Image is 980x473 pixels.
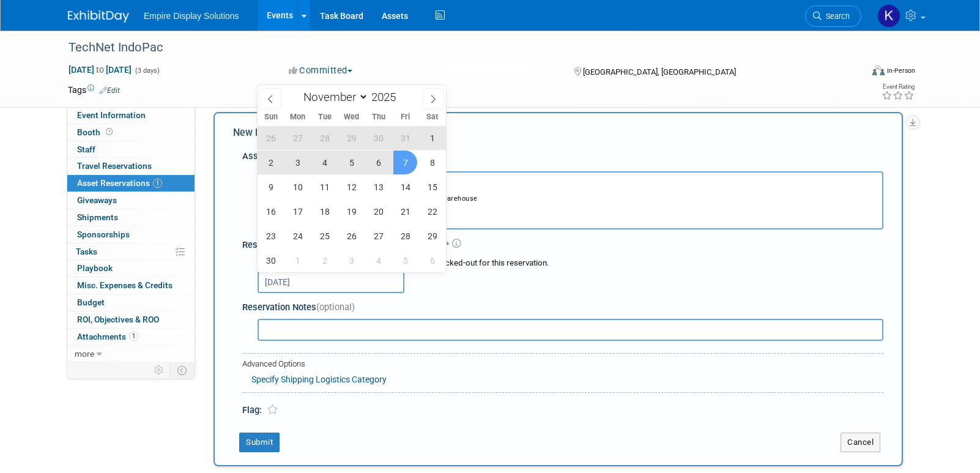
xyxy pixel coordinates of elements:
span: November 5, 2025 [340,151,363,174]
a: Search [805,6,861,27]
span: ROI, Objectives & ROO [77,315,159,324]
span: Asset Reservations [77,178,162,188]
span: October 26, 2025 [259,126,283,150]
a: Specify Shipping Logistics Category [251,374,387,384]
img: Katelyn Hurlock [877,4,900,28]
span: December 2, 2025 [313,248,336,272]
span: Tasks [76,247,97,256]
span: November 28, 2025 [393,224,417,248]
a: Misc. Expenses & Credits [67,277,195,294]
input: Check-out Date - Return Date [258,271,404,293]
span: Sun [258,113,284,121]
span: Empire Display Solutions [144,11,239,21]
span: November 30, 2025 [259,248,283,272]
div: Event Rating [882,84,915,90]
span: to [94,65,106,75]
a: Booth [67,124,195,141]
span: November 29, 2025 [420,224,444,248]
span: November 8, 2025 [420,151,444,174]
span: December 1, 2025 [286,248,310,272]
span: Search [822,12,850,21]
button: Committed [284,64,357,77]
div: Event Format [789,64,915,82]
span: Sponsorships [77,229,130,239]
div: Asset [242,150,883,163]
span: [GEOGRAPHIC_DATA], [GEOGRAPHIC_DATA] [583,67,736,76]
span: Playbook [77,263,113,273]
span: Attachments [77,332,138,341]
div: Reservation Notes [242,301,883,314]
span: Shipments [77,212,118,222]
span: Mon [284,113,311,121]
span: November 15, 2025 [420,175,444,199]
img: ExhibitDay [68,10,129,23]
span: Booth not reserved yet [103,127,115,136]
span: December 6, 2025 [420,248,444,272]
span: November 19, 2025 [340,199,363,223]
span: (3 days) [134,67,160,75]
span: Fri [392,113,419,121]
button: Cancel [841,433,880,452]
button: Submit [239,433,280,452]
span: December 5, 2025 [393,248,417,272]
span: November 9, 2025 [259,175,283,199]
span: October 29, 2025 [340,126,363,150]
span: Sat [419,113,446,121]
span: October 30, 2025 [366,126,390,150]
span: December 3, 2025 [340,248,363,272]
a: Travel Reservations [67,158,195,174]
td: Backlit Back Wall [302,179,875,206]
div: Reservation Period (Check-out Date - Return Date) [242,239,883,251]
span: Staff [77,144,95,154]
span: November 12, 2025 [340,175,363,199]
td: Personalize Event Tab Strip [149,362,170,378]
span: Travel Reservations [77,161,152,171]
span: October 31, 2025 [393,126,417,150]
div: Advanced Options [242,359,883,370]
span: New Reservation [233,127,308,138]
div: Choose the date range during which asset will be checked-out for this reservation. [258,258,883,269]
span: November 2, 2025 [259,151,283,174]
td: Toggle Event Tabs [170,362,195,378]
span: November 27, 2025 [366,224,390,248]
div: TechNet IndoPac [64,37,843,59]
span: Tue [311,113,338,121]
a: Sponsorships [67,226,195,243]
span: November 1, 2025 [420,126,444,150]
a: Staff [67,141,195,158]
span: November 7, 2025 [393,151,417,174]
a: ROI, Objectives & ROO [67,311,195,328]
span: 1 [153,179,162,188]
span: Event Information [77,110,146,120]
a: Giveaways [67,192,195,209]
a: Playbook [67,260,195,277]
a: Edit [100,86,120,95]
select: Month [298,89,368,105]
span: November 11, 2025 [313,175,336,199]
span: more [75,349,94,359]
span: Wed [338,113,365,121]
span: November 21, 2025 [393,199,417,223]
a: Budget [67,294,195,311]
span: Misc. Expenses & Credits [77,280,173,290]
div: Storage Location: [GEOGRAPHIC_DATA] Warehouse [308,194,875,204]
a: Asset Reservations1 [67,175,195,192]
span: November 20, 2025 [366,199,390,223]
span: November 4, 2025 [313,151,336,174]
span: November 10, 2025 [286,175,310,199]
span: November 3, 2025 [286,151,310,174]
a: Shipments [67,209,195,226]
span: Booth [77,127,115,137]
span: 1 [129,332,138,341]
span: October 27, 2025 [286,126,310,150]
a: Attachments1 [67,329,195,345]
input: Year [368,90,405,104]
span: November 26, 2025 [340,224,363,248]
span: November 18, 2025 [313,199,336,223]
a: Tasks [67,244,195,260]
span: November 13, 2025 [366,175,390,199]
a: more [67,346,195,362]
img: Format-Inperson.png [872,65,885,75]
span: November 22, 2025 [420,199,444,223]
span: Budget [77,297,105,307]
